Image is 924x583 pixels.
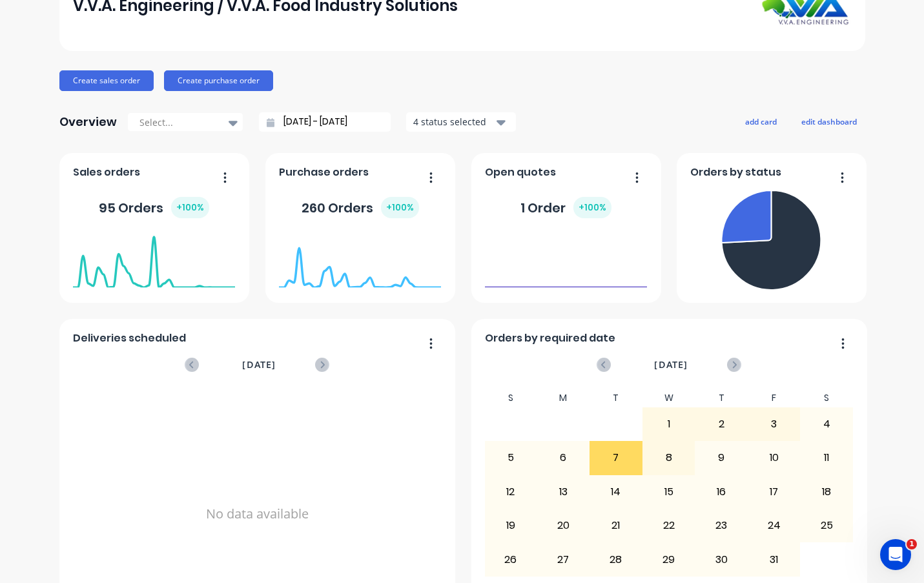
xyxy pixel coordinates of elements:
div: 8 [643,442,695,474]
span: Orders by required date [485,331,615,346]
div: 31 [748,543,800,575]
div: 260 Orders [302,197,419,218]
div: 95 Orders [99,197,209,218]
div: 10 [748,442,800,474]
div: 1 [643,408,695,440]
div: 26 [485,543,537,575]
div: 17 [748,476,800,508]
span: Open quotes [485,165,556,180]
div: 16 [695,476,747,508]
div: 14 [590,476,642,508]
div: F [748,389,801,407]
span: [DATE] [242,358,276,372]
button: Create sales order [59,70,154,91]
div: 3 [748,408,800,440]
div: W [642,389,695,407]
div: T [590,389,642,407]
div: 19 [485,509,537,542]
div: 7 [590,442,642,474]
div: S [800,389,853,407]
div: 29 [643,543,695,575]
div: 22 [643,509,695,542]
button: edit dashboard [793,113,865,130]
div: T [695,389,748,407]
div: 4 status selected [413,115,495,128]
span: Orders by status [690,165,781,180]
div: 30 [695,543,747,575]
div: 18 [801,476,852,508]
div: 28 [590,543,642,575]
div: M [537,389,590,407]
div: + 100 % [381,197,419,218]
div: 9 [695,442,747,474]
div: 21 [590,509,642,542]
span: Sales orders [73,165,140,180]
div: 11 [801,442,852,474]
button: Create purchase order [164,70,273,91]
div: 12 [485,476,537,508]
div: S [484,389,537,407]
span: 1 [907,539,917,549]
div: 4 [801,408,852,440]
div: 5 [485,442,537,474]
div: + 100 % [573,197,611,218]
div: 15 [643,476,695,508]
button: add card [737,113,785,130]
span: Purchase orders [279,165,369,180]
div: 6 [538,442,590,474]
iframe: Intercom live chat [880,539,911,570]
div: 1 Order [520,197,611,218]
span: Deliveries scheduled [73,331,186,346]
div: 23 [695,509,747,542]
button: 4 status selected [406,112,516,132]
span: [DATE] [654,358,688,372]
div: 2 [695,408,747,440]
div: 13 [538,476,590,508]
div: 20 [538,509,590,542]
div: + 100 % [171,197,209,218]
div: 27 [538,543,590,575]
div: 24 [748,509,800,542]
div: Overview [59,109,117,135]
div: 25 [801,509,852,542]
